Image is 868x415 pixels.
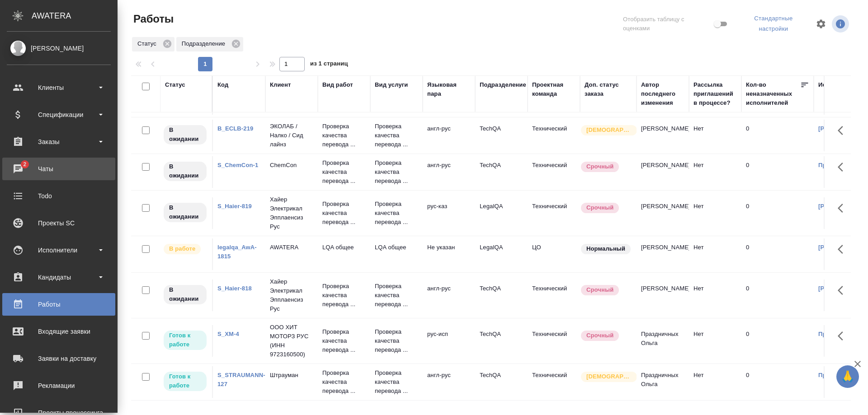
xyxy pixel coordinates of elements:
div: Рассылка приглашений в процессе? [693,80,737,107]
p: Готов к работе [169,331,201,349]
td: 0 [741,325,814,357]
td: англ-рус [423,280,475,311]
div: AWATERA [32,7,118,25]
button: Здесь прячутся важные кнопки [832,197,854,219]
td: Технический [528,325,580,357]
td: Нет [689,238,741,270]
td: Нет [689,197,741,229]
a: Входящие заявки [2,320,115,343]
td: 0 [741,238,814,270]
p: Проверка качества перевода ... [322,122,366,149]
span: Работы [131,12,174,26]
div: Языковая пара [427,80,471,98]
td: Нет [689,325,741,357]
button: Здесь прячутся важные кнопки [832,120,854,141]
a: S_Haier-819 [217,203,252,210]
p: ЭКОЛАБ / Налко / Сид лайнз [270,122,313,149]
div: Статус [165,80,185,89]
td: 0 [741,366,814,398]
td: 0 [741,197,814,229]
p: Проверка качества перевода ... [322,282,366,309]
td: англ-рус [423,120,475,151]
p: Нормальный [586,244,625,253]
div: Чаты [7,162,111,176]
p: Проверка качества перевода ... [375,122,418,149]
div: Доп. статус заказа [585,80,632,98]
p: [DEMOGRAPHIC_DATA] [586,126,632,135]
td: [PERSON_NAME] [637,197,689,229]
p: [DEMOGRAPHIC_DATA] [586,372,632,381]
td: TechQA [475,156,528,188]
td: 0 [741,120,814,151]
td: [PERSON_NAME] [637,120,689,151]
span: Отобразить таблицу с оценками [623,15,712,33]
td: [PERSON_NAME] [637,238,689,270]
div: Исполнитель назначен, приступать к работе пока рано [163,161,208,182]
div: [PERSON_NAME] [7,43,111,53]
td: Технический [528,197,580,229]
span: 2 [18,160,32,169]
div: split button [737,12,810,36]
td: ЦО [528,238,580,270]
a: Рекламации [2,374,115,397]
span: 🙏 [840,367,855,386]
td: [PERSON_NAME] [637,280,689,311]
button: Здесь прячутся важные кнопки [832,156,854,178]
td: рус-исп [423,325,475,357]
div: Исполнитель [818,80,858,89]
button: Здесь прячутся важные кнопки [832,366,854,388]
p: В ожидании [169,285,201,303]
button: 🙏 [836,365,859,388]
div: Вид работ [322,80,353,89]
p: Срочный [586,162,613,171]
p: Штрауман [270,371,313,380]
div: Клиенты [7,81,111,94]
td: TechQA [475,280,528,311]
td: Праздничных Ольга [637,325,689,357]
td: Технический [528,156,580,188]
div: Кол-во неназначенных исполнителей [746,80,800,107]
td: англ-рус [423,156,475,188]
p: В ожидании [169,162,201,180]
p: Проверка качества перевода ... [375,159,418,186]
td: LegalQA [475,238,528,270]
p: Срочный [586,285,613,294]
td: англ-рус [423,366,475,398]
div: Подразделение [480,80,526,89]
p: LQA общее [322,243,366,252]
a: S_ChemCon-1 [217,162,258,168]
div: Вид услуги [375,80,408,89]
td: Праздничных Ольга [637,366,689,398]
a: Работы [2,293,115,316]
button: Здесь прячутся важные кнопки [832,280,854,301]
p: LQA общее [375,243,418,252]
p: Проверка качества перевода ... [322,368,366,396]
button: Здесь прячутся важные кнопки [832,325,854,347]
td: Нет [689,120,741,151]
p: Готов к работе [169,372,201,390]
div: Рекламации [7,379,111,392]
div: Клиент [270,80,291,89]
button: Здесь прячутся важные кнопки [832,238,854,260]
div: Исполнители [7,243,111,257]
td: Нет [689,156,741,188]
div: Исполнитель выполняет работу [163,243,208,255]
p: В работе [169,244,195,253]
td: 0 [741,280,814,311]
div: Todo [7,189,111,203]
p: Проверка качества перевода ... [322,200,366,227]
p: Проверка качества перевода ... [375,327,418,354]
div: Кандидаты [7,270,111,284]
td: Технический [528,366,580,398]
p: Хайер Электрикал Эпплаенсиз Рус [270,195,313,231]
div: Входящие заявки [7,325,111,338]
span: из 1 страниц [310,58,348,71]
p: Проверка качества перевода ... [322,327,366,354]
a: S_Haier-818 [217,285,252,292]
td: LegalQA [475,197,528,229]
p: Проверка качества перевода ... [322,159,366,186]
a: Заявки на доставку [2,347,115,370]
td: Нет [689,280,741,311]
div: Код [217,80,228,89]
p: Хайер Электрикал Эпплаенсиз Рус [270,277,313,313]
